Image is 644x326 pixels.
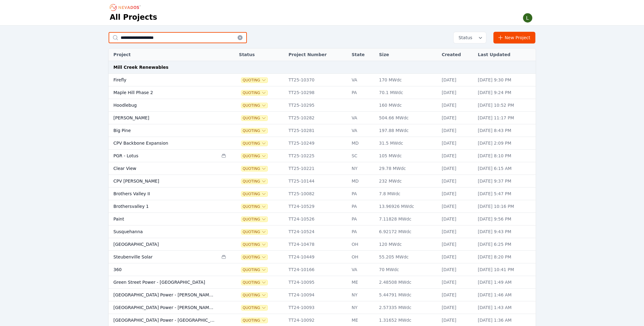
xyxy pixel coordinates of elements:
[348,162,376,175] td: NY
[109,137,536,150] tr: CPV Backbone ExpansionQuotingTT25-10249MD31.5 MWdc[DATE][DATE] 2:09 PM
[475,74,536,86] td: [DATE] 9:30 PM
[376,48,438,61] th: Size
[475,124,536,137] td: [DATE] 8:43 PM
[109,162,536,175] tr: Clear ViewQuotingTT25-10221NY29.78 MWdc[DATE][DATE] 6:15 AM
[241,179,268,184] button: Quoting
[241,192,268,196] button: Quoting
[241,204,268,209] span: Quoting
[109,86,536,99] tr: Maple Hill Phase 2QuotingTT25-10298PA70.1 MWdc[DATE][DATE] 9:24 PM
[376,225,438,238] td: 6.92172 MWdc
[475,188,536,200] td: [DATE] 5:47 PM
[456,35,472,41] span: Status
[241,293,268,298] button: Quoting
[285,188,348,200] td: TT25-10082
[109,301,536,314] tr: [GEOGRAPHIC_DATA] Power - [PERSON_NAME][GEOGRAPHIC_DATA]QuotingTT24-10093NY2.57335 MWdc[DATE][DAT...
[348,289,376,301] td: NY
[109,238,218,251] td: [GEOGRAPHIC_DATA]
[109,74,218,86] td: Firefly
[241,116,268,121] button: Quoting
[348,137,376,150] td: MD
[241,154,268,159] span: Quoting
[376,137,438,150] td: 31.5 MWdc
[109,175,536,188] tr: CPV [PERSON_NAME]QuotingTT25-10144MD232 MWdc[DATE][DATE] 9:37 PM
[109,188,218,200] td: Brothers Valley II
[475,200,536,213] td: [DATE] 10:16 PM
[376,99,438,112] td: 160 MWdc
[475,112,536,124] td: [DATE] 11:17 PM
[109,225,536,238] tr: SusquehannaQuotingTT24-10524PA6.92172 MWdc[DATE][DATE] 9:43 PM
[109,238,536,251] tr: [GEOGRAPHIC_DATA]QuotingTT24-10478OH120 MWdc[DATE][DATE] 6:25 PM
[285,175,348,188] td: TT25-10144
[241,128,268,133] span: Quoting
[109,225,218,238] td: Susquehanna
[438,200,475,213] td: [DATE]
[438,150,475,162] td: [DATE]
[109,276,536,289] tr: Green Street Power - [GEOGRAPHIC_DATA]QuotingTT24-10095ME2.48508 MWdc[DATE][DATE] 1:49 AM
[241,305,268,310] button: Quoting
[241,318,268,323] span: Quoting
[241,141,268,146] button: Quoting
[376,188,438,200] td: 7.8 MWdc
[348,48,376,61] th: State
[438,251,475,263] td: [DATE]
[475,137,536,150] td: [DATE] 2:09 PM
[241,280,268,285] span: Quoting
[109,251,536,263] tr: Steubenville SolarQuotingTT24-10449OH55.205 MWdc[DATE][DATE] 8:20 PM
[475,162,536,175] td: [DATE] 6:15 AM
[438,213,475,225] td: [DATE]
[109,124,218,137] td: Big Pine
[438,137,475,150] td: [DATE]
[109,99,536,112] tr: HoodlebugQuotingTT25-10295160 MWdc[DATE][DATE] 10:52 PM
[438,238,475,251] td: [DATE]
[376,150,438,162] td: 105 MWdc
[376,213,438,225] td: 7.11828 MWdc
[438,175,475,188] td: [DATE]
[109,137,218,150] td: CPV Backbone Expansion
[376,175,438,188] td: 232 MWdc
[348,188,376,200] td: PA
[285,112,348,124] td: TT25-10282
[241,103,268,108] button: Quoting
[109,175,218,188] td: CPV [PERSON_NAME]
[109,213,536,225] tr: PaintQuotingTT24-10526PA7.11828 MWdc[DATE][DATE] 9:56 PM
[109,263,536,276] tr: 360QuotingTT24-10166VA70 MWdc[DATE][DATE] 10:41 PM
[110,2,143,12] nav: Breadcrumb
[376,124,438,137] td: 197.88 MWdc
[285,99,348,112] td: TT25-10295
[348,238,376,251] td: OH
[109,251,218,263] td: Steubenville Solar
[241,166,268,171] span: Quoting
[475,289,536,301] td: [DATE] 1:46 AM
[241,242,268,247] button: Quoting
[438,124,475,137] td: [DATE]
[285,276,348,289] td: TT24-10095
[475,301,536,314] td: [DATE] 1:43 AM
[438,48,475,61] th: Created
[285,263,348,276] td: TT24-10166
[109,99,218,112] td: Hoodlebug
[376,162,438,175] td: 29.78 MWdc
[285,162,348,175] td: TT25-10221
[438,86,475,99] td: [DATE]
[285,200,348,213] td: TT24-10529
[241,78,268,83] button: Quoting
[241,255,268,260] button: Quoting
[285,251,348,263] td: TT24-10449
[348,124,376,137] td: VA
[109,276,218,289] td: Green Street Power - [GEOGRAPHIC_DATA]
[376,301,438,314] td: 2.57335 MWdc
[376,276,438,289] td: 2.48508 MWdc
[438,263,475,276] td: [DATE]
[376,263,438,276] td: 70 MWdc
[475,238,536,251] td: [DATE] 6:25 PM
[454,32,486,43] button: Status
[241,229,268,234] button: Quoting
[285,124,348,137] td: TT25-10281
[109,112,218,124] td: [PERSON_NAME]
